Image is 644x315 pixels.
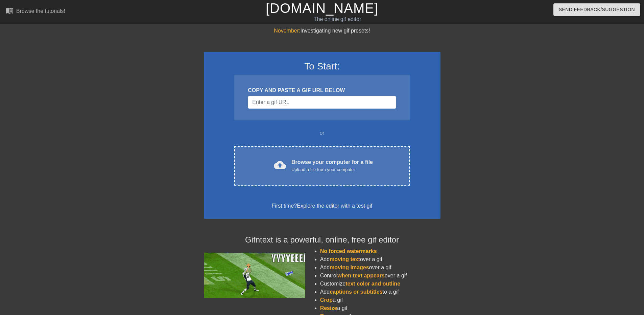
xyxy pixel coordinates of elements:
[274,159,286,171] span: cloud_upload
[559,5,635,14] span: Send Feedback/Suggestion
[330,265,369,270] span: moving images
[320,280,440,288] li: Customize
[553,3,640,16] button: Send Feedback/Suggestion
[213,61,432,72] h3: To Start:
[16,8,65,14] div: Browse the tutorials!
[204,253,305,298] img: football_small.gif
[330,289,382,295] span: captions or subtitles
[248,96,396,109] input: Username
[291,166,373,173] div: Upload a file from your computer
[213,202,432,210] div: First time?
[204,235,440,245] h4: Gifntext is a powerful, online, free gif editor
[320,297,333,303] span: Crop
[5,6,14,15] span: menu_book
[320,248,377,254] span: No forced watermarks
[320,304,440,312] li: a gif
[248,86,396,94] div: COPY AND PASTE A GIF URL BELOW
[297,203,372,209] a: Explore the editor with a test gif
[204,27,440,35] div: Investigating new gif presets!
[266,1,378,16] a: [DOMAIN_NAME]
[221,129,423,137] div: or
[274,28,300,34] span: November:
[330,256,360,262] span: moving text
[320,296,440,304] li: a gif
[337,273,385,278] span: when text appears
[291,158,373,173] div: Browse your computer for a file
[5,6,65,17] a: Browse the tutorials!
[320,305,337,311] span: Resize
[320,255,440,264] li: Add over a gif
[320,264,440,272] li: Add over a gif
[345,281,400,287] span: text color and outline
[320,272,440,280] li: Control over a gif
[218,15,457,23] div: The online gif editor
[320,288,440,296] li: Add to a gif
